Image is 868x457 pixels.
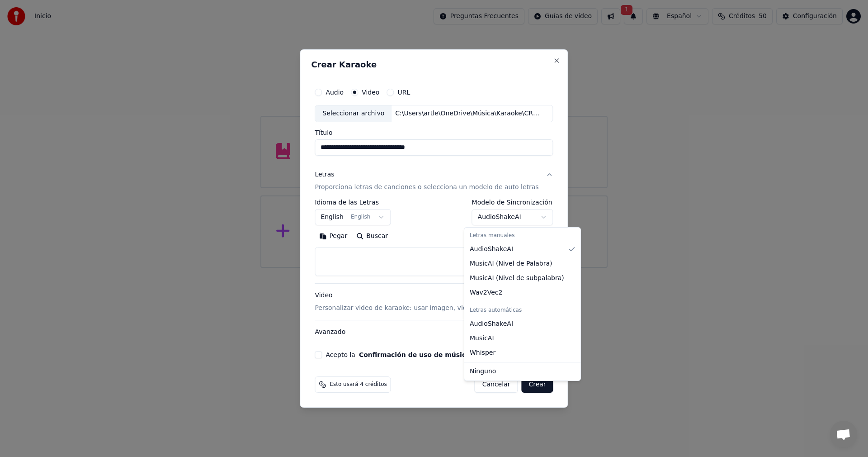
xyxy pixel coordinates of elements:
div: Letras manuales [466,229,579,242]
span: AudioShakeAI [470,245,513,254]
span: Ninguno [470,367,496,376]
span: Whisper [470,348,495,357]
span: AudioShakeAI [470,319,513,328]
span: MusicAI ( Nivel de Palabra ) [470,259,552,268]
span: Wav2Vec2 [470,288,502,297]
span: MusicAI [470,334,494,343]
span: MusicAI ( Nivel de subpalabra ) [470,274,564,283]
div: Letras automáticas [466,304,579,317]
